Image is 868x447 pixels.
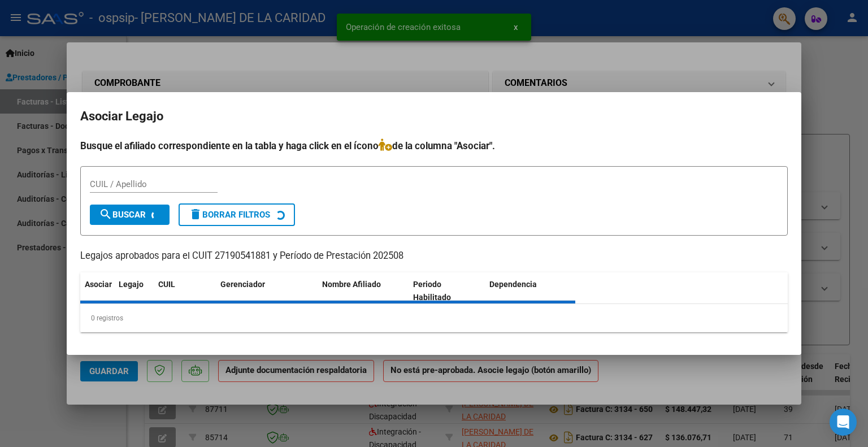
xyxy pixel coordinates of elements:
[485,272,576,310] datatable-header-cell: Dependencia
[409,272,485,310] datatable-header-cell: Periodo Habilitado
[119,280,144,289] span: Legajo
[220,280,265,289] span: Gerenciador
[830,409,857,436] div: Open Intercom Messenger
[322,280,381,289] span: Nombre Afiliado
[99,210,146,220] span: Buscar
[216,272,318,310] datatable-header-cell: Gerenciador
[80,138,788,153] h4: Busque el afiliado correspondiente en la tabla y haga click en el ícono de la columna "Asociar".
[80,304,788,332] div: 0 registros
[189,210,270,220] span: Borrar Filtros
[114,272,154,310] datatable-header-cell: Legajo
[413,280,451,302] span: Periodo Habilitado
[318,272,409,310] datatable-header-cell: Nombre Afiliado
[85,280,112,289] span: Asociar
[90,205,170,225] button: Buscar
[80,249,788,263] p: Legajos aprobados para el CUIT 27190541881 y Período de Prestación 202508
[80,106,788,127] h2: Asociar Legajo
[99,207,112,221] mat-icon: search
[179,203,295,226] button: Borrar Filtros
[80,272,114,310] datatable-header-cell: Asociar
[158,280,175,289] span: CUIL
[489,280,537,289] span: Dependencia
[189,207,202,221] mat-icon: delete
[154,272,216,310] datatable-header-cell: CUIL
